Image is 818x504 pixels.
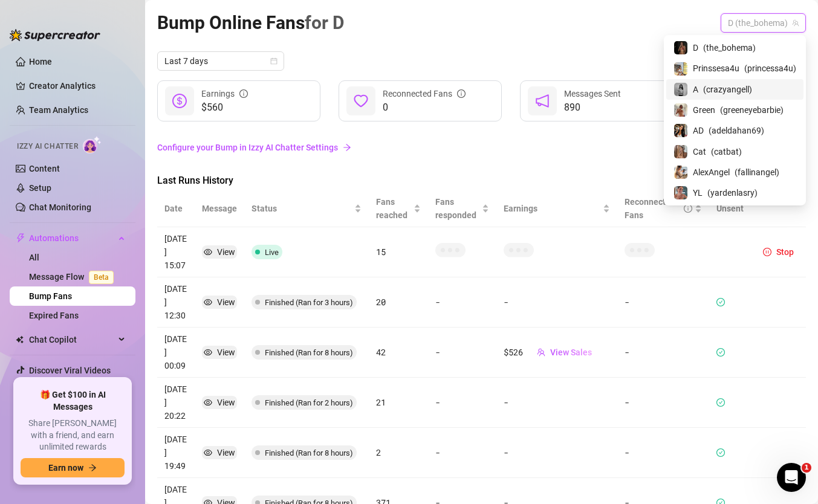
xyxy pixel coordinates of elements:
[703,83,752,96] span: ( crazyangell )
[674,103,687,117] img: Green
[265,248,279,257] span: Live
[758,245,799,259] button: Stop
[504,346,522,359] article: $526
[693,186,703,199] span: YL
[164,433,187,473] article: [DATE] 19:49
[674,145,687,158] img: Cat
[204,348,212,357] span: eye
[716,448,725,457] span: check-circle
[428,190,497,227] th: Fans responded
[716,348,725,357] span: check-circle
[383,87,466,100] div: Reconnected Fans
[157,173,360,188] span: Last Runs History
[29,330,115,349] span: Chat Copilot
[16,233,25,243] span: thunderbolt
[716,398,725,407] span: check-circle
[744,62,796,75] span: ( princessa4u )
[157,8,345,37] article: Bump Online Fans
[792,19,799,27] span: team
[376,446,421,459] article: 2
[376,346,421,359] article: 42
[89,271,114,284] span: Beta
[777,463,806,492] iframe: Intercom live chat
[625,446,702,459] article: -
[435,446,490,459] article: -
[195,190,244,227] th: Message
[270,57,278,65] span: calendar
[504,396,508,409] article: -
[16,335,24,344] img: Chat Copilot
[29,311,79,320] a: Expired Fans
[504,446,508,459] article: -
[693,145,706,158] span: Cat
[217,396,235,409] div: View
[504,296,508,309] article: -
[457,89,466,98] span: info-circle
[201,100,248,115] span: $560
[625,346,702,359] article: -
[693,41,698,54] span: D
[354,94,368,108] span: heart
[217,446,235,459] div: View
[550,347,592,357] span: View Sales
[693,83,698,96] span: A
[204,298,212,306] span: eye
[674,186,687,199] img: YL
[48,463,83,473] span: Earn now
[383,100,466,115] span: 0
[693,103,715,117] span: Green
[564,100,621,115] span: 890
[29,57,52,66] a: Home
[157,136,806,159] a: Configure your Bump in Izzy AI Chatter Settingsarrow-right
[435,346,490,359] article: -
[625,296,702,309] article: -
[29,228,115,248] span: Automations
[204,248,212,256] span: eye
[164,332,187,372] article: [DATE] 00:09
[693,62,739,75] span: Prinssesa4u
[29,253,39,262] a: All
[625,195,692,222] div: Reconnected Fans
[29,105,88,115] a: Team Analytics
[703,41,756,54] span: ( the_bohema )
[684,204,692,213] span: info-circle
[17,141,78,152] span: Izzy AI Chatter
[711,145,742,158] span: ( catbat )
[265,448,353,457] span: Finished (Ran for 8 hours)
[157,190,195,227] th: Date
[172,94,187,108] span: dollar
[21,458,125,477] button: Earn nowarrow-right
[201,87,248,100] div: Earnings
[244,190,369,227] th: Status
[376,195,411,222] span: Fans reached
[21,418,125,453] span: Share [PERSON_NAME] with a friend, and earn unlimited rewards
[83,136,102,153] img: AI Chatter
[29,76,126,95] a: Creator Analytics
[343,143,351,152] span: arrow-right
[504,202,600,215] span: Earnings
[527,343,602,362] button: View Sales
[674,124,687,137] img: AD
[674,62,687,76] img: Prinssesa4u
[29,164,60,173] a: Content
[252,202,352,215] span: Status
[29,272,118,282] a: Message FlowBeta
[693,166,730,179] span: AlexAngel
[728,14,799,32] span: D (the_bohema)
[376,396,421,409] article: 21
[164,52,277,70] span: Last 7 days
[674,41,687,54] img: D
[265,298,353,307] span: Finished (Ran for 3 hours)
[204,398,212,407] span: eye
[709,190,751,227] th: Unsent
[625,396,702,409] article: -
[435,195,480,222] span: Fans responded
[164,232,187,272] article: [DATE] 15:07
[709,124,764,137] span: ( adeldahan69 )
[217,346,235,359] div: View
[720,103,784,117] span: ( greeneyebarbie )
[10,29,100,41] img: logo-BBDzfeDw.svg
[716,298,725,306] span: check-circle
[217,245,235,259] div: View
[305,12,345,33] span: for D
